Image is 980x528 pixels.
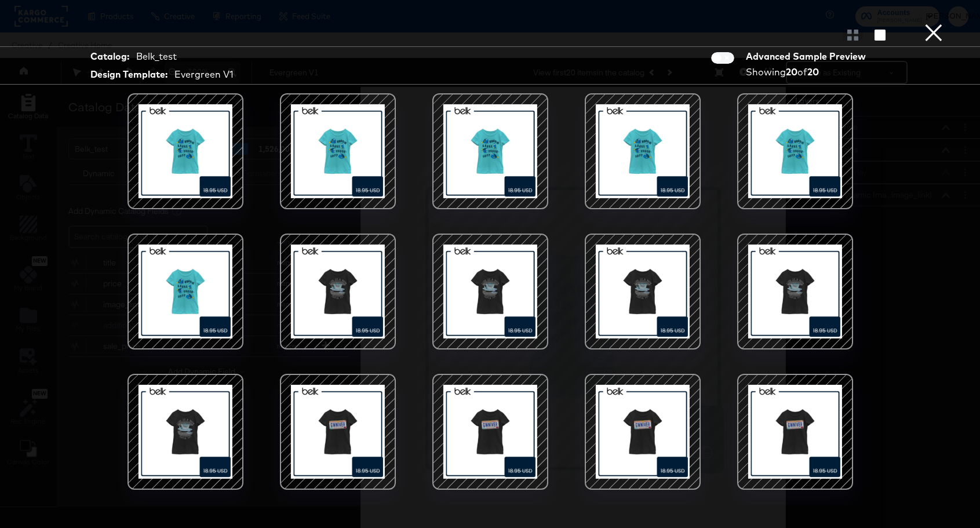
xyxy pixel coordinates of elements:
div: Advanced Sample Preview [746,50,870,63]
div: Evergreen V1 [174,68,234,81]
div: Belk_test [136,50,177,63]
strong: Design Template: [90,68,167,81]
div: Showing of [746,65,870,79]
strong: 20 [786,66,797,78]
strong: Catalog: [90,50,129,63]
strong: 20 [807,66,819,78]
